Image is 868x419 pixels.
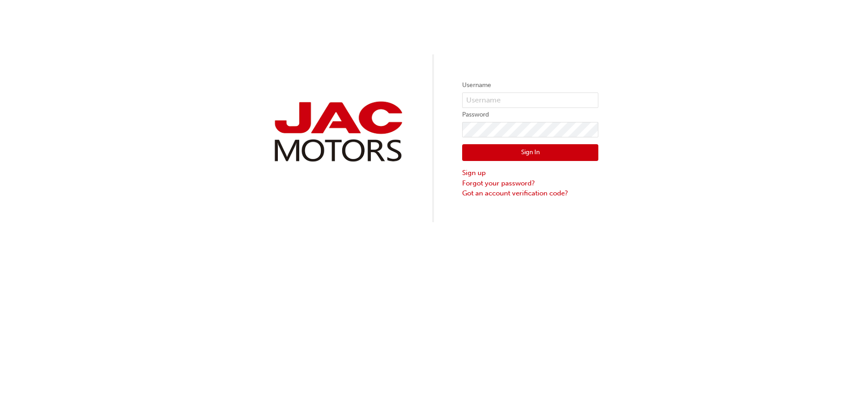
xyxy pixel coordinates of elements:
a: Sign up [462,168,598,178]
label: Username [462,80,598,91]
a: Forgot your password? [462,178,598,189]
input: Username [462,93,598,108]
button: Sign In [462,144,598,161]
label: Password [462,109,598,120]
a: Got an account verification code? [462,188,598,199]
img: jac-portal [270,98,406,166]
